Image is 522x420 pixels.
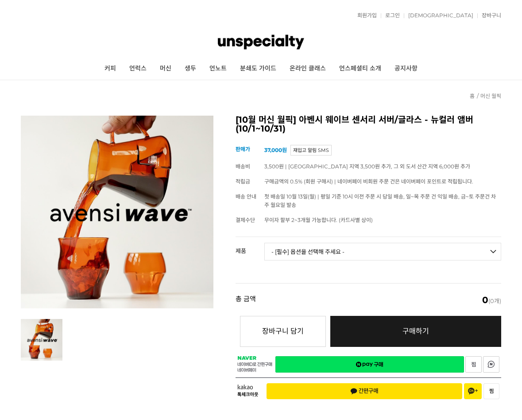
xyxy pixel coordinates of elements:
[178,58,203,80] a: 생두
[236,146,250,152] span: 판매가
[381,13,400,18] a: 로그인
[236,217,255,223] span: 결제수단
[236,296,256,304] strong: 총 금액
[21,116,213,308] img: [10월 머신 월픽] 아벤시 웨이브 센서리 서버/글라스 - 뉴컬러 앰버 (10/1~10/31)
[264,193,496,208] span: 첫 배송일 10월 13일(월) | 평일 기준 10시 이전 주문 시 당일 배송, 일~목 주문 건 익일 배송, 금~토 주문건 차주 월요일 발송
[402,327,429,335] span: 구매하기
[468,388,478,395] span: 채널 추가
[236,193,256,200] span: 배송 안내
[123,58,153,80] a: 언럭스
[153,58,178,80] a: 머신
[275,356,464,373] a: 새창
[218,29,304,55] img: 언스페셜티 몰
[237,385,260,397] span: 카카오 톡체크아웃
[333,58,388,80] a: 언스페셜티 소개
[489,388,494,394] span: 찜
[236,237,264,257] th: 제품
[465,356,482,373] a: 새창
[330,316,501,347] a: 구매하기
[283,58,333,80] a: 온라인 클래스
[98,58,123,80] a: 커피
[233,58,283,80] a: 분쇄도 가이드
[477,13,501,18] a: 장바구니
[264,163,470,170] span: 3,500원 | [GEOGRAPHIC_DATA] 지역 3,500원 추가, 그 외 도서 산간 지역 6,000원 추가
[483,356,499,373] a: 새창
[470,93,475,99] a: 홈
[236,163,250,170] span: 배송비
[483,383,499,399] button: 찜
[264,217,373,223] span: 무이자 할부 2~3개월 가능합니다. (카드사별 상이)
[236,178,250,185] span: 적립금
[264,178,473,185] span: 구매금액의 0.5% (회원 구매시) | 네이버페이 비회원 주문 건은 네이버페이 포인트로 적립됩니다.
[480,93,501,99] a: 머신 월픽
[388,58,424,80] a: 공지사항
[267,383,462,399] button: 간편구매
[240,316,326,347] button: 장바구니 담기
[482,296,501,304] span: (0개)
[236,116,501,133] h2: [10월 머신 월픽] 아벤시 웨이브 센서리 서버/글라스 - 뉴컬러 앰버 (10/1~10/31)
[203,58,233,80] a: 언노트
[353,13,377,18] a: 회원가입
[404,13,473,18] a: [DEMOGRAPHIC_DATA]
[264,147,287,153] strong: 37,000원
[350,388,379,395] span: 간편구매
[482,295,488,305] em: 0
[464,383,482,399] button: 채널 추가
